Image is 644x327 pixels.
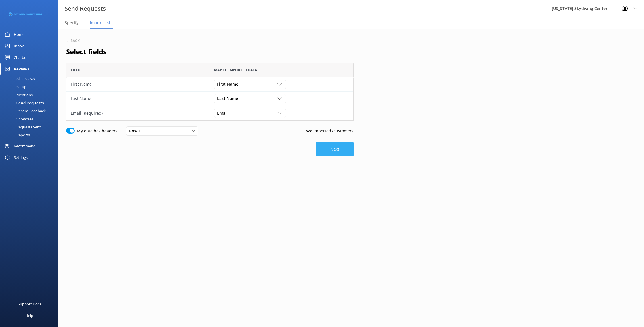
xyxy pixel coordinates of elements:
[71,110,206,116] div: Email (Required)
[71,95,206,102] div: Last Name
[14,152,28,163] div: Settings
[3,83,57,91] a: Setup
[3,115,57,123] a: Showcase
[3,123,57,131] a: Requests Sent
[71,81,206,87] div: First Name
[14,40,24,52] div: Inbox
[129,128,144,134] span: Row 1
[3,75,35,83] div: All Reviews
[3,91,33,99] div: Mentions
[14,52,28,63] div: Chatbot
[3,107,46,115] div: Record Feedback
[3,99,57,107] a: Send Requests
[3,123,41,131] div: Requests Sent
[65,20,79,26] span: Specify
[18,298,41,310] div: Support Docs
[14,140,36,152] div: Recommend
[217,110,231,116] span: Email
[3,107,57,115] a: Record Feedback
[214,67,257,73] span: Map to imported data
[71,67,80,73] span: Field
[90,20,110,26] span: Import list
[3,131,57,139] a: Reports
[3,99,44,107] div: Send Requests
[316,142,354,156] button: Next
[3,115,33,123] div: Showcase
[217,95,241,102] span: Last Name
[14,29,24,40] div: Home
[3,91,57,99] a: Mentions
[9,10,42,19] img: 3-1676954853.png
[3,83,26,91] div: Setup
[14,63,29,75] div: Reviews
[217,81,242,87] span: First Name
[66,46,354,57] h2: Select fields
[3,131,30,139] div: Reports
[306,128,354,134] p: We imported 7 customers
[3,75,57,83] a: All Reviews
[65,4,106,13] h3: Send Requests
[77,128,118,134] label: My data has headers
[25,310,33,321] div: Help
[66,77,354,120] div: grid
[66,39,80,43] button: Back
[70,39,80,43] h6: Back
